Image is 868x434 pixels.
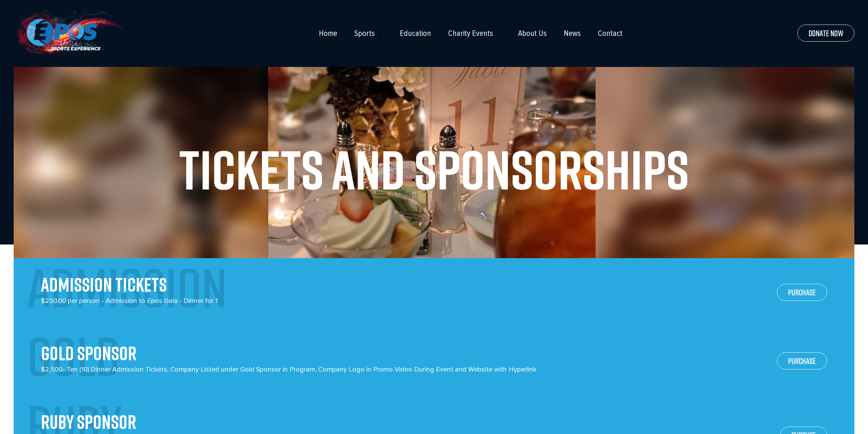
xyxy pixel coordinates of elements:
a: PURCHASE [777,352,827,369]
a: Home [319,29,337,38]
h2: RUBY SPONSOR [41,395,767,432]
p: $250.00 per person - Admission to Epos Gala - Dinner for 1 [41,295,218,327]
a: About Us [518,29,547,38]
a: PURCHASE [777,284,827,301]
a: Donate Now [797,25,854,42]
a: Sports [354,29,375,38]
a: Charity Events [448,29,493,38]
a: Education [400,29,431,38]
a: News [564,29,581,38]
p: $2,500- Ten (10) Dinner Admission Tickets, Company Listed under Gold Sponsor in Program, Company ... [41,364,536,395]
h1: Tickets and Sponsorships [27,142,841,197]
a: Contact [598,29,622,38]
h2: Admission Tickets [41,258,218,294]
h2: GOLD SPONSOR [41,327,536,363]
